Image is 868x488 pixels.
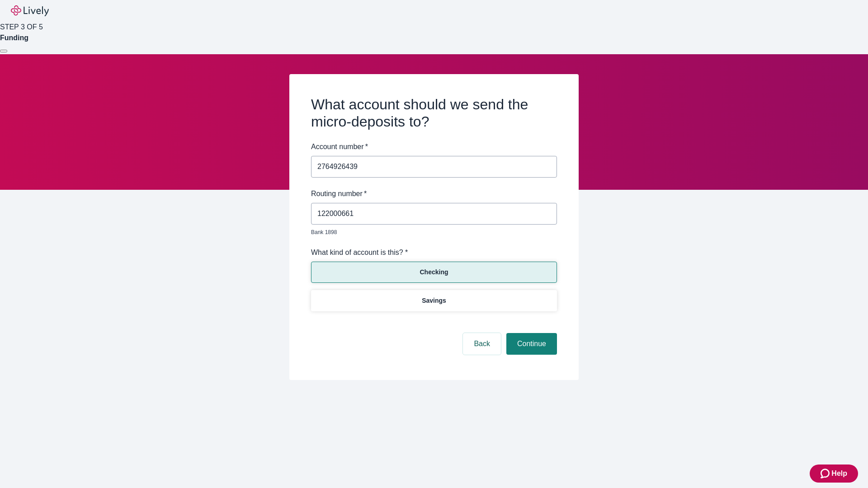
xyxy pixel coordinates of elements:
button: Checking [311,262,557,283]
img: Lively [11,5,49,16]
svg: Zendesk support icon [821,468,831,479]
p: Savings [422,296,446,305]
label: Account number [311,141,368,152]
button: Zendesk support iconHelp [810,465,858,483]
p: Bank 1898 [311,228,551,236]
span: Help [831,468,847,479]
button: Back [463,333,501,355]
button: Continue [506,333,557,355]
p: Checking [420,267,448,277]
h2: What account should we send the micro-deposits to? [311,96,557,131]
label: What kind of account is this? * [311,247,408,258]
label: Routing number [311,188,367,199]
button: Savings [311,290,557,311]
